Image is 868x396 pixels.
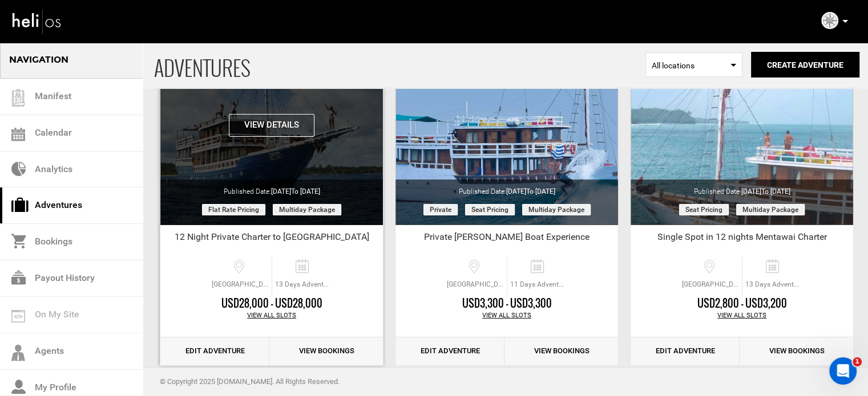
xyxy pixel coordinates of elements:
[10,89,27,107] img: guest-list.svg
[631,179,853,197] div: Published Date:
[154,42,645,88] span: ADVENTURES
[631,311,853,320] div: View All Slots
[209,280,272,289] span: [GEOGRAPHIC_DATA], [GEOGRAPHIC_DATA], [GEOGRAPHIC_DATA]
[229,114,314,137] button: View Details
[395,296,618,311] div: USD3,300 - USD3,300
[271,187,320,195] span: [DATE]
[291,187,320,195] span: to [DATE]
[273,204,341,215] span: Multiday package
[736,204,805,215] span: Multiday package
[506,187,555,195] span: [DATE]
[272,280,334,289] span: 13 Days Adventure
[631,296,853,311] div: USD2,800 - USD3,200
[741,187,790,195] span: [DATE]
[395,311,618,320] div: View All Slots
[395,337,504,365] a: Edit Adventure
[761,187,790,195] span: to [DATE]
[395,231,618,248] div: Private [PERSON_NAME] Boat Experience
[507,280,570,289] span: 11 Days Adventure
[507,337,616,365] a: View Bookings
[679,204,729,215] span: Seat Pricing
[645,52,742,77] span: Select box activate
[160,311,383,320] div: View All Slots
[160,296,383,311] div: USD28,000 - USD28,000
[631,231,853,248] div: Single Spot in 12 nights Mentawai Charter
[751,52,859,77] button: Create Adventure
[526,187,555,195] span: to [DATE]
[202,204,265,215] span: Flat Rate Pricing
[444,280,507,289] span: [GEOGRAPHIC_DATA], [GEOGRAPHIC_DATA], [GEOGRAPHIC_DATA]
[11,310,25,322] img: on_my_site.svg
[11,128,25,141] img: calendar.svg
[829,357,857,385] iframe: Intercom live chat
[423,204,458,215] span: Private
[679,280,742,289] span: [GEOGRAPHIC_DATA], [GEOGRAPHIC_DATA], [GEOGRAPHIC_DATA]
[742,337,851,365] a: View Bookings
[160,231,383,248] div: 12 Night Private Charter to [GEOGRAPHIC_DATA]
[11,6,63,36] img: heli-logo
[160,337,269,365] a: Edit Adventure
[395,179,618,197] div: Published Date:
[11,345,25,361] img: agents-icon.svg
[465,204,515,215] span: Seat Pricing
[522,204,591,215] span: Multiday package
[652,60,736,71] span: All locations
[853,357,862,366] span: 1
[160,179,383,197] div: Published Date:
[272,337,381,365] a: View Bookings
[742,280,805,289] span: 13 Days Adventure
[821,12,838,29] img: a6463a47d63db30c48e537b0579c8500.png
[631,337,740,365] a: Edit Adventure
